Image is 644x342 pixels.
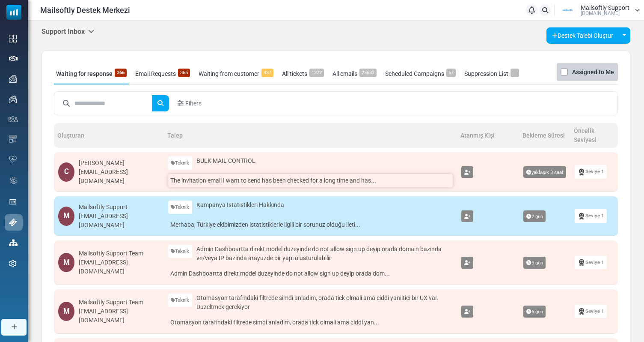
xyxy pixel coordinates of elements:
a: Otomasyon tarafindaki filtrede simdi anladim, orada tick olmali ama ciddi yan... [168,316,453,329]
span: Kampanya Istatistikleri Hakkında [196,201,284,210]
img: landing_pages.svg [9,198,17,206]
img: campaigns-icon.png [9,75,17,83]
span: Mailsoftly Support [581,5,629,11]
img: domain-health-icon.svg [9,156,17,162]
div: Mailsoftly Support [79,203,159,212]
a: Email Requests365 [133,63,192,84]
img: User Logo [557,4,579,17]
a: Merhaba, Türkiye ekibimizden istatistiklerle ilgili bir sorunuz olduğu ileti... [168,218,453,231]
img: settings-icon.svg [9,260,17,267]
a: Suppression List [462,63,521,84]
a: Seviye 1 [575,209,607,222]
a: All tickets1322 [280,63,326,84]
img: workflow.svg [9,176,18,186]
div: Mailsoftly Support Team [79,249,159,258]
a: Admin Dashboartta direkt model duzeyinde do not allow sign up deyip orada dom... [168,267,453,280]
img: email-templates-icon.svg [9,135,17,143]
th: Oluşturan [54,123,164,148]
div: M [58,253,74,272]
span: 23683 [359,69,377,77]
a: Destek Talebi Oluştur [546,27,619,44]
span: 2 gün [523,210,546,222]
a: Waiting from customer437 [196,63,276,84]
div: M [58,207,74,226]
a: Teknik [168,294,193,307]
a: Seviye 1 [575,305,607,318]
a: Scheduled Campaigns57 [383,63,458,84]
th: Bekleme Süresi [519,123,571,148]
span: 437 [261,69,273,77]
span: Admin Dashboartta direkt model duzeyinde do not allow sign up deyip orada domain bazinda ve/veya ... [196,245,453,263]
div: C [58,162,74,182]
h5: Support Inbox [42,27,94,36]
span: [DOMAIN_NAME] [581,11,620,16]
span: 365 [178,69,190,77]
div: M [58,302,74,321]
span: 6 gün [523,257,546,269]
div: [EMAIL_ADDRESS][DOMAIN_NAME] [79,258,159,276]
img: campaigns-icon.png [9,96,17,103]
a: The invitation email I want to send has been checked for a long time and has... [168,174,453,187]
span: BULK MAIL CONTROL [196,156,255,165]
span: 1322 [309,69,324,77]
span: Filters [185,99,202,108]
th: Atanmış Kişi [457,123,519,148]
a: Seviye 1 [575,165,607,178]
a: Teknik [168,201,193,214]
img: contacts-icon.svg [8,116,18,122]
div: [PERSON_NAME] [79,159,159,168]
a: Waiting for response366 [54,63,129,84]
img: dashboard-icon.svg [9,35,17,42]
img: support-icon-active.svg [9,219,17,226]
th: Talep [164,123,457,148]
a: Teknik [168,245,193,258]
label: Assigned to Me [572,67,614,77]
a: Teknik [168,156,193,170]
span: 366 [115,69,127,77]
img: mailsoftly_icon_blue_white.svg [6,5,21,20]
div: [EMAIL_ADDRESS][DOMAIN_NAME] [79,212,159,230]
a: Seviye 1 [575,256,607,269]
span: yaklaşık 3 saat [523,166,567,178]
div: Mailsoftly Support Team [79,298,159,307]
span: 6 gün [523,306,546,318]
div: [EMAIL_ADDRESS][DOMAIN_NAME] [79,168,159,186]
span: Otomasyon tarafindaki filtrede simdi anladim, orada tick olmali ama ciddi yaniltici bir UX var. D... [196,294,453,312]
span: 57 [446,69,456,77]
a: User Logo Mailsoftly Support [DOMAIN_NAME] [557,4,640,17]
th: Öncelik Seviyesi [570,123,618,148]
a: All emails23683 [330,63,379,84]
div: [EMAIL_ADDRESS][DOMAIN_NAME] [79,307,159,325]
span: Mailsoftly Destek Merkezi [40,4,130,16]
